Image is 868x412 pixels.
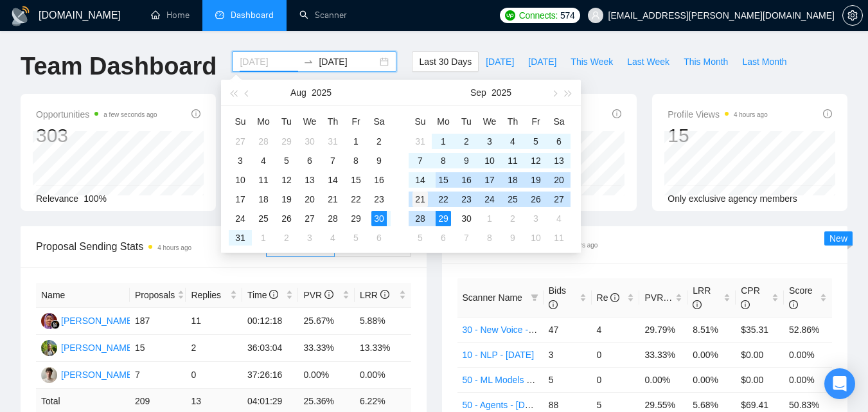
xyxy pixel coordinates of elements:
[789,285,813,310] span: Score
[412,230,428,246] div: 5
[482,153,497,168] div: 10
[436,134,451,149] div: 1
[478,190,501,209] td: 2025-09-24
[368,132,391,151] td: 2025-08-02
[486,55,514,69] span: [DATE]
[303,57,314,67] span: swap-right
[256,153,271,168] div: 4
[409,170,432,190] td: 2025-09-14
[348,172,364,188] div: 15
[463,325,560,335] a: 30 - New Voice - [DATE]
[432,209,455,228] td: 2025-09-29
[455,132,478,151] td: 2025-09-02
[41,313,57,329] img: SM
[505,192,520,207] div: 25
[505,172,520,188] div: 18
[409,111,432,132] th: Su
[668,107,768,122] span: Profile Views
[229,111,252,132] th: Su
[191,288,227,302] span: Replies
[371,172,387,188] div: 16
[371,153,387,168] div: 9
[482,192,497,207] div: 24
[298,228,321,247] td: 2025-09-03
[521,51,563,72] button: [DATE]
[256,211,271,226] div: 25
[741,285,760,310] span: CPR
[501,209,524,228] td: 2025-10-02
[298,209,321,228] td: 2025-08-27
[627,55,669,69] span: Last Week
[130,362,186,389] td: 7
[455,151,478,170] td: 2025-09-09
[275,132,298,151] td: 2025-07-29
[519,8,558,22] span: Connects:
[459,211,474,226] div: 30
[610,293,619,302] span: info-circle
[843,10,862,21] span: setting
[242,362,299,389] td: 37:26:16
[551,134,567,149] div: 6
[61,314,135,328] div: [PERSON_NAME]
[687,317,736,342] td: 8.51%
[275,190,298,209] td: 2025-08-19
[348,134,364,149] div: 1
[409,209,432,228] td: 2025-09-28
[412,192,428,207] div: 21
[735,51,793,72] button: Last Month
[298,132,321,151] td: 2025-07-30
[186,283,242,308] th: Replies
[412,134,428,149] div: 31
[784,342,832,367] td: 0.00%
[298,362,355,389] td: 0.00%
[321,170,344,190] td: 2025-08-14
[84,193,107,204] span: 100%
[479,51,521,72] button: [DATE]
[299,10,347,21] a: searchScanner
[592,342,640,367] td: 0
[463,350,535,360] a: 10 - NLP - [DATE]
[275,209,298,228] td: 2025-08-26
[247,290,278,300] span: Time
[348,192,364,207] div: 22
[432,111,455,132] th: Mo
[528,211,544,226] div: 3
[368,151,391,170] td: 2025-08-09
[436,230,451,246] div: 6
[482,172,497,188] div: 17
[547,209,571,228] td: 2025-10-04
[436,153,451,168] div: 8
[612,109,621,118] span: info-circle
[551,192,567,207] div: 27
[531,294,538,301] span: filter
[736,317,784,342] td: $35.31
[298,170,321,190] td: 2025-08-13
[275,111,298,132] th: Tu
[325,153,341,168] div: 7
[186,308,242,335] td: 11
[275,151,298,170] td: 2025-08-05
[693,285,711,310] span: LRR
[233,153,248,168] div: 3
[842,5,863,26] button: setting
[229,190,252,209] td: 2025-08-17
[789,300,798,309] span: info-circle
[252,170,275,190] td: 2025-08-11
[560,8,574,22] span: 574
[275,228,298,247] td: 2025-09-02
[597,292,620,303] span: Re
[298,151,321,170] td: 2025-08-06
[229,132,252,151] td: 2025-07-27
[501,132,524,151] td: 2025-09-04
[528,192,544,207] div: 26
[644,292,675,303] span: PVR
[547,111,571,132] th: Sa
[298,308,355,335] td: 25.67%
[463,292,522,303] span: Scanner Name
[639,342,687,367] td: 33.33%
[252,228,275,247] td: 2025-09-01
[684,55,728,69] span: This Month
[368,209,391,228] td: 2025-08-30
[344,151,368,170] td: 2025-08-08
[279,172,294,188] div: 12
